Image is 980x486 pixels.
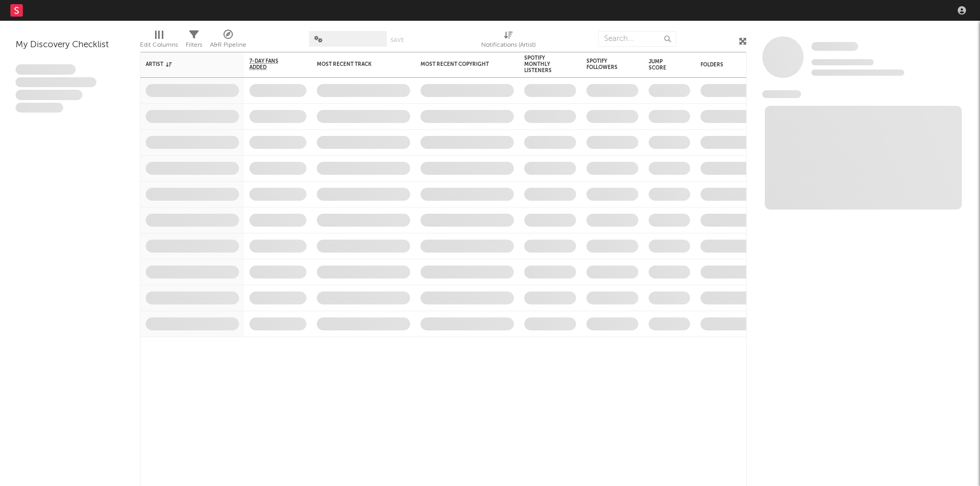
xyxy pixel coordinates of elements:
[16,90,82,100] span: Praesent ac interdum
[811,41,858,52] a: Some Artist
[186,39,202,51] div: Filters
[390,37,404,43] button: Save
[811,70,904,76] span: 0 fans last week
[186,26,202,56] div: Filters
[210,39,246,51] div: A&R Pipeline
[649,59,675,71] div: Jump Score
[249,58,291,71] span: 7-Day Fans Added
[524,55,561,74] div: Spotify Monthly Listeners
[481,39,536,51] div: Notifications (Artist)
[317,61,395,67] div: Most Recent Track
[16,64,76,75] span: Lorem ipsum dolor
[421,61,498,67] div: Most Recent Copyright
[146,61,223,67] div: Artist
[811,59,874,65] span: Tracking Since: [DATE]
[811,42,858,51] span: Some Artist
[481,26,536,56] div: Notifications (Artist)
[586,58,623,71] div: Spotify Followers
[16,77,96,88] span: Integer aliquet in purus et
[16,39,124,51] div: My Discovery Checklist
[16,103,63,113] span: Aliquam viverra
[140,26,178,56] div: Edit Columns
[701,62,778,68] div: Folders
[140,39,178,51] div: Edit Columns
[598,31,676,47] input: Search...
[210,26,246,56] div: A&R Pipeline
[762,90,801,98] span: News Feed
